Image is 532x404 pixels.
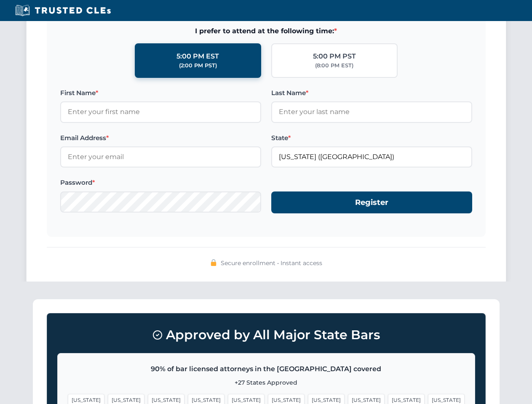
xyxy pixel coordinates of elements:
[271,133,472,143] label: State
[179,61,217,70] div: (2:00 PM PST)
[313,51,356,62] div: 5:00 PM PST
[60,101,261,122] input: Enter your first name
[60,88,261,98] label: First Name
[210,259,217,266] img: 🔒
[60,26,472,37] span: I prefer to attend at the following time:
[60,146,261,167] input: Enter your email
[271,146,472,167] input: California (CA)
[176,51,219,62] div: 5:00 PM EST
[13,4,113,17] img: Trusted CLEs
[221,258,322,268] span: Secure enrollment • Instant access
[68,378,465,387] p: +27 States Approved
[60,178,261,188] label: Password
[271,101,472,122] input: Enter your last name
[57,324,475,346] h3: Approved by All Major State Bars
[315,61,353,70] div: (8:00 PM EST)
[68,364,465,375] p: 90% of bar licensed attorneys in the [GEOGRAPHIC_DATA] covered
[271,191,472,214] button: Register
[60,133,261,143] label: Email Address
[271,88,472,98] label: Last Name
